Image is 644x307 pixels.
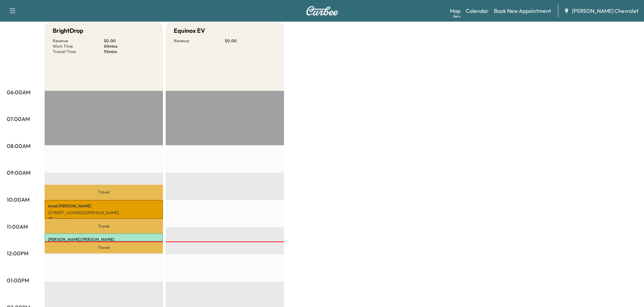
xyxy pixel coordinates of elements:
[572,7,639,15] span: [PERSON_NAME] Chevrolet
[48,217,160,223] p: USD 0.00
[7,276,29,284] p: 01:00PM
[53,26,84,35] h5: BrightDrop
[45,185,163,200] p: Travel
[104,49,155,54] p: 92 mins
[104,38,155,44] p: $ 0.00
[174,26,205,35] h5: Equinox EV
[174,38,225,44] p: Revenue
[48,203,160,209] p: Israel [PERSON_NAME]
[7,142,30,150] p: 08:00AM
[48,237,160,242] p: [PERSON_NAME] [PERSON_NAME]
[7,223,28,231] p: 11:00AM
[53,38,104,44] p: Revenue
[45,219,163,233] p: Travel
[466,7,488,15] a: Calendar
[53,44,104,49] p: Work Time
[306,6,338,16] img: Curbee Logo
[48,210,160,215] p: [STREET_ADDRESS][PERSON_NAME]
[7,169,30,177] p: 09:00AM
[494,7,551,15] a: Book New Appointment
[453,14,460,19] div: Beta
[45,241,163,253] p: Travel
[7,115,30,123] p: 07:00AM
[7,249,28,257] p: 12:00PM
[7,196,29,204] p: 10:00AM
[7,88,30,96] p: 06:00AM
[225,38,276,44] p: $ 0.00
[53,49,104,54] p: Transit Time
[104,44,155,49] p: 60 mins
[450,7,460,15] a: MapBeta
